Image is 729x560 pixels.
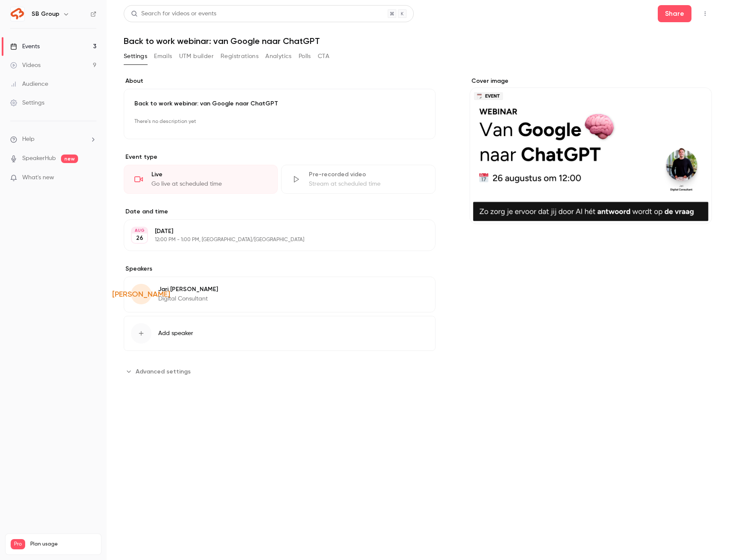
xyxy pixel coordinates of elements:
div: Live [151,170,267,179]
div: Videos [10,61,41,70]
section: Advanced settings [124,365,436,378]
p: [DATE] [155,227,390,236]
label: Speakers [124,265,436,273]
p: / 150 [81,549,96,557]
button: Analytics [265,50,292,63]
button: Edit [397,284,428,297]
p: Videos [11,549,27,557]
p: Jari [PERSON_NAME] [158,285,218,294]
span: Add speaker [158,329,193,338]
span: Pro [11,539,25,549]
img: SB Group [11,7,24,21]
button: CTA [318,50,329,63]
label: Cover image [470,77,712,85]
button: Polls [299,50,311,63]
span: Help [22,135,35,144]
p: Back to work webinar: van Google naar ChatGPT [134,99,425,108]
div: Pre-recorded videoStream at scheduled time [281,165,435,194]
p: Digital Consultant [158,295,218,303]
h6: SB Group [32,10,59,18]
div: Pre-recorded video [309,170,424,179]
span: Plan usage [30,541,96,548]
span: What's new [22,173,54,182]
span: 9 [81,551,84,556]
button: cover-image [688,200,705,217]
p: 12:00 PM - 1:00 PM, [GEOGRAPHIC_DATA]/[GEOGRAPHIC_DATA] [155,236,390,243]
iframe: Noticeable Trigger [86,174,96,182]
button: UTM builder [179,50,214,63]
label: About [124,77,436,85]
button: Emails [154,50,172,63]
button: Add speaker [124,316,436,351]
div: Events [10,42,40,51]
li: help-dropdown-opener [10,135,96,144]
div: Audience [10,80,48,88]
div: Stream at scheduled time [309,180,424,188]
button: Share [658,5,691,22]
button: Settings [124,50,147,63]
h1: Back to work webinar: van Google naar ChatGPT [124,36,712,46]
button: Registrations [221,50,258,63]
p: Event type [124,153,436,161]
section: Cover image [470,77,712,224]
button: Advanced settings [124,365,196,378]
a: SpeakerHub [22,154,56,163]
p: 26 [136,234,143,242]
div: Search for videos or events [131,9,216,18]
span: new [61,155,78,163]
div: LiveGo live at scheduled time [124,165,278,194]
div: Go live at scheduled time [151,180,267,188]
label: Date and time [124,207,436,216]
div: [PERSON_NAME]Jari [PERSON_NAME]Digital Consultant [124,277,436,312]
span: Advanced settings [136,367,191,376]
p: There's no description yet [134,115,425,128]
span: [PERSON_NAME] [112,289,170,300]
div: AUG [132,227,147,233]
div: Settings [10,99,44,107]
